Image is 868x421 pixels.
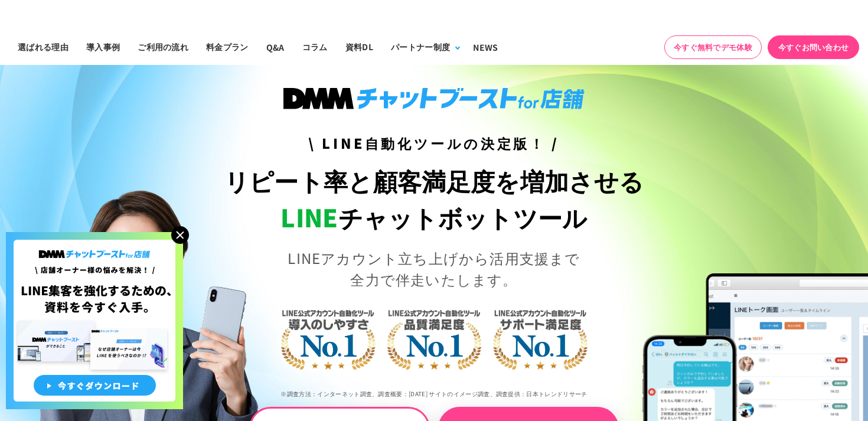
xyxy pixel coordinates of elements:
p: LINEアカウント立ち上げから活用支援まで 全力で伴走いたします。 [217,247,651,290]
a: Q&A [257,29,293,65]
a: コラム [293,29,337,65]
a: 料金プラン [197,29,257,65]
p: ※調査方法：インターネット調査、調査概要：[DATE] サイトのイメージ調査、調査提供：日本トレンドリサーチ [217,381,651,407]
h3: \ LINE自動化ツールの決定版！ / [217,133,651,154]
div: パートナー制度 [391,41,450,53]
a: 資料DL [337,29,382,65]
img: LINE公式アカウント自動化ツール導入のしやすさNo.1｜LINE公式アカウント自動化ツール品質満足度No.1｜LINE公式アカウント自動化ツールサポート満足度No.1 [242,263,626,411]
a: 選ばれる理由 [9,29,77,65]
a: 今すぐお問い合わせ [768,35,859,59]
a: 今すぐ無料でデモ体験 [664,35,762,59]
a: 店舗オーナー様の悩みを解決!LINE集客を狂化するための資料を今すぐ入手! [6,232,183,246]
img: 店舗オーナー様の悩みを解決!LINE集客を狂化するための資料を今すぐ入手! [6,232,183,409]
a: 導入事例 [77,29,129,65]
h1: リピート率と顧客満足度を増加させる チャットボットツール [217,162,651,236]
a: NEWS [464,29,507,65]
span: LINE [280,199,338,234]
a: ご利用の流れ [129,29,197,65]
